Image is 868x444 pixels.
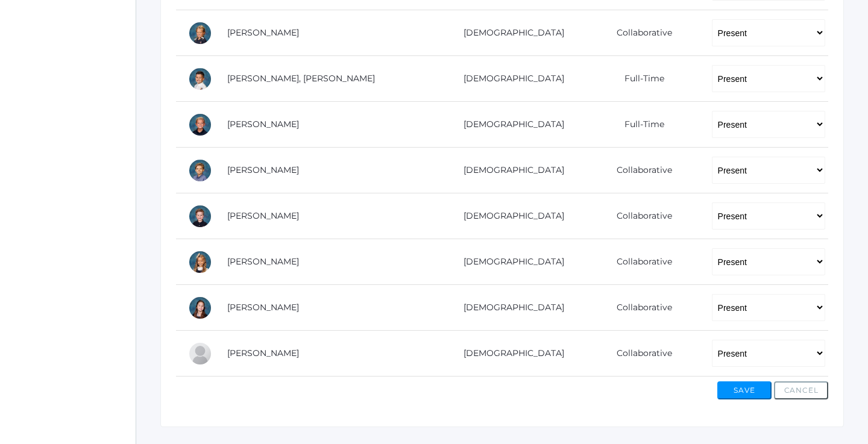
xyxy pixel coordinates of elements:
a: [PERSON_NAME] [227,256,299,267]
a: [PERSON_NAME] [227,302,299,313]
a: [PERSON_NAME] [227,348,299,358]
a: [PERSON_NAME] [227,210,299,221]
a: [PERSON_NAME] [227,27,299,38]
a: [PERSON_NAME] [227,164,299,175]
td: [DEMOGRAPHIC_DATA] [439,56,580,102]
button: Cancel [774,381,828,399]
td: [DEMOGRAPHIC_DATA] [439,331,580,377]
td: Full-Time [580,56,700,102]
div: Brooks Roberts [188,113,212,137]
td: Collaborative [580,331,700,377]
div: Emery Pedrick [188,21,212,45]
div: Mary Wallock [188,342,212,366]
button: Save [717,381,772,399]
div: Noah Smith [188,158,212,183]
div: Theodore Smith [188,204,212,228]
div: Remmie Tourje [188,296,212,320]
td: [DEMOGRAPHIC_DATA] [439,239,580,285]
td: Collaborative [580,239,700,285]
a: [PERSON_NAME] [227,119,299,130]
td: [DEMOGRAPHIC_DATA] [439,148,580,193]
td: [DEMOGRAPHIC_DATA] [439,102,580,148]
td: [DEMOGRAPHIC_DATA] [439,285,580,331]
td: [DEMOGRAPHIC_DATA] [439,10,580,56]
td: Collaborative [580,285,700,331]
div: Faye Thompson [188,250,212,274]
td: Full-Time [580,102,700,148]
a: [PERSON_NAME], [PERSON_NAME] [227,73,375,84]
td: [DEMOGRAPHIC_DATA] [439,193,580,239]
td: Collaborative [580,148,700,193]
div: Cooper Reyes [188,67,212,91]
td: Collaborative [580,10,700,56]
td: Collaborative [580,193,700,239]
